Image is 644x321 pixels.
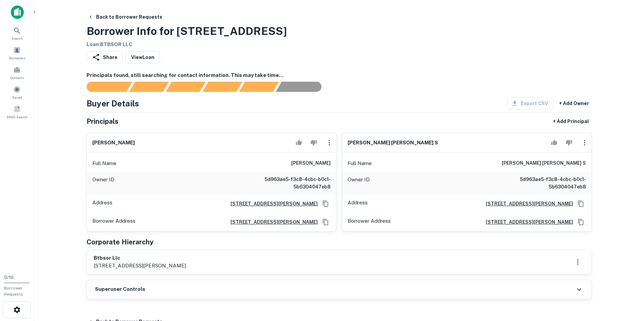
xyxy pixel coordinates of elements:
p: Owner ID [92,176,114,190]
a: Saved [2,83,32,101]
h5: Corporate Hierarchy [87,237,153,247]
button: + Add Owner [556,97,592,109]
h6: Superuser Controls [95,285,145,293]
button: + Add Principal [550,115,592,127]
div: Principals found, still searching for contact information. This may take time... [239,82,279,92]
div: AI fulfillment process complete. [276,82,330,92]
div: Sending borrower request to AI... [78,82,129,92]
a: ViewLoan [126,51,160,63]
h6: [PERSON_NAME] [291,159,331,167]
p: Owner ID [348,176,370,190]
span: SREO Search [6,114,27,120]
button: Copy Address [576,199,586,209]
button: Accept [548,136,560,149]
h6: btbsor llc [94,254,186,262]
div: Principals found, AI now looking for contact information... [202,82,242,92]
div: Your request is received and processing... [129,82,169,92]
span: Borrower Requests [4,286,23,297]
h3: Borrower Info for [STREET_ADDRESS] [87,23,287,39]
button: Copy Address [576,217,586,227]
a: Borrowers [2,44,32,62]
span: Borrowers [9,55,25,61]
span: Contacts [10,75,24,80]
h5: Principals [87,116,118,126]
p: Full Name [348,159,372,167]
h6: [PERSON_NAME] [92,139,135,147]
button: Reject [563,136,575,149]
span: Search [12,36,23,41]
p: Address [92,199,112,209]
p: Borrower Address [348,217,391,227]
span: 0 / 10 [4,275,14,280]
p: Address [348,199,368,209]
a: [STREET_ADDRESS][PERSON_NAME] [480,218,573,226]
h6: Principals found, still searching for contact information. This may take time... [87,72,592,79]
button: Accept [293,136,305,149]
h6: [PERSON_NAME] [PERSON_NAME] s [348,139,438,147]
a: Search [2,24,32,42]
p: [STREET_ADDRESS][PERSON_NAME] [94,262,186,270]
iframe: Chat Widget [610,267,644,299]
a: [STREET_ADDRESS][PERSON_NAME] [225,218,318,226]
h4: Buyer Details [87,97,139,109]
div: Documents found, AI parsing details... [166,82,205,92]
span: Saved [12,95,22,100]
h6: 5d963ae5-f3c8-4cbc-b0c1-5b6304047eb8 [249,176,331,190]
h6: [PERSON_NAME] [PERSON_NAME] s [502,159,586,167]
button: Back to Borrower Requests [85,11,165,23]
button: Copy Address [320,199,331,209]
p: Full Name [92,159,116,167]
button: Copy Address [320,217,331,227]
button: Share [87,51,123,63]
button: Reject [308,136,319,149]
p: Borrower Address [92,217,135,227]
a: [STREET_ADDRESS][PERSON_NAME] [225,200,318,207]
a: Contacts [2,63,32,82]
h6: Loan : BTBSOR LLC [87,41,287,48]
a: [STREET_ADDRESS][PERSON_NAME] [480,200,573,207]
h6: 5d963ae5-f3c8-4cbc-b0c1-5b6304047eb8 [504,176,586,190]
img: capitalize-icon.png [11,5,24,19]
a: SREO Search [2,103,32,121]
